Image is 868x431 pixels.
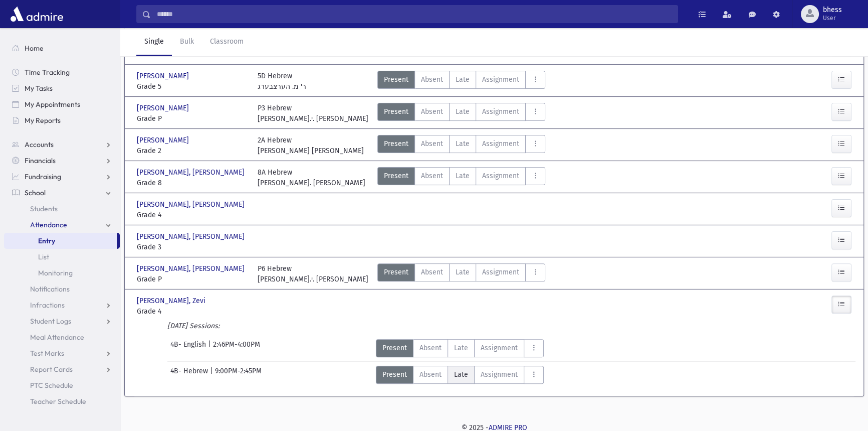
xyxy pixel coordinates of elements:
[137,210,248,220] span: Grade 4
[38,268,73,277] span: Monitoring
[482,171,519,181] span: Assignment
[30,333,84,342] span: Meal Attendance
[482,74,519,85] span: Assignment
[4,233,117,249] a: Entry
[454,369,468,380] span: Late
[421,74,443,85] span: Absent
[30,349,64,358] span: Test Marks
[258,167,365,188] div: 8A Hebrew [PERSON_NAME]. [PERSON_NAME]
[456,267,470,277] span: Late
[4,64,120,80] a: Time Tracking
[25,188,46,197] span: School
[172,28,202,56] a: Bulk
[137,178,248,188] span: Grade 8
[151,5,678,23] input: Search
[137,296,207,306] span: [PERSON_NAME], Zevi
[419,369,442,380] span: Absent
[170,339,208,357] span: 4B- English
[38,236,55,245] span: Entry
[170,366,210,384] span: 4B- Hebrew
[25,156,56,165] span: Financials
[137,242,248,252] span: Grade 3
[482,138,519,149] span: Assignment
[4,112,120,128] a: My Reports
[210,366,215,384] span: |
[4,185,120,201] a: School
[136,28,172,56] a: Single
[421,106,443,117] span: Absent
[30,317,71,326] span: Student Logs
[137,199,247,210] span: [PERSON_NAME], [PERSON_NAME]
[137,306,248,317] span: Grade 4
[137,81,248,92] span: Grade 5
[4,393,120,409] a: Teacher Schedule
[384,267,408,277] span: Present
[376,366,544,384] div: AttTypes
[137,167,247,178] span: [PERSON_NAME], [PERSON_NAME]
[25,84,53,93] span: My Tasks
[377,135,545,156] div: AttTypes
[137,146,248,156] span: Grade 2
[4,80,120,96] a: My Tasks
[377,167,545,188] div: AttTypes
[377,71,545,92] div: AttTypes
[384,138,408,149] span: Present
[258,135,364,156] div: 2A Hebrew [PERSON_NAME] [PERSON_NAME]
[4,313,120,329] a: Student Logs
[137,103,191,113] span: [PERSON_NAME]
[30,284,70,294] span: Notifications
[4,297,120,313] a: Infractions
[384,106,408,117] span: Present
[137,71,191,81] span: [PERSON_NAME]
[4,249,120,265] a: List
[377,103,545,124] div: AttTypes
[384,171,408,181] span: Present
[137,135,191,146] span: [PERSON_NAME]
[258,263,368,284] div: P6 Hebrew [PERSON_NAME].י. [PERSON_NAME]
[456,74,470,85] span: Late
[30,397,86,406] span: Teacher Schedule
[8,4,66,24] img: AdmirePro
[202,28,252,56] a: Classroom
[382,369,407,380] span: Present
[215,366,262,384] span: 9:00PM-2:45PM
[4,169,120,185] a: Fundraising
[30,381,73,390] span: PTC Schedule
[456,138,470,149] span: Late
[482,267,519,277] span: Assignment
[25,68,70,77] span: Time Tracking
[38,252,49,261] span: List
[419,343,442,353] span: Absent
[481,343,518,353] span: Assignment
[4,361,120,377] a: Report Cards
[376,339,544,357] div: AttTypes
[25,100,80,109] span: My Appointments
[137,274,248,284] span: Grade P
[4,153,120,169] a: Financials
[823,6,842,14] span: bhess
[137,231,247,242] span: [PERSON_NAME], [PERSON_NAME]
[25,172,61,181] span: Fundraising
[167,322,220,330] i: [DATE] Sessions:
[25,116,61,125] span: My Reports
[384,74,408,85] span: Present
[454,343,468,353] span: Late
[208,339,213,357] span: |
[4,136,120,153] a: Accounts
[421,267,443,277] span: Absent
[481,369,518,380] span: Assignment
[30,301,65,310] span: Infractions
[25,44,44,53] span: Home
[421,171,443,181] span: Absent
[30,220,67,229] span: Attendance
[4,345,120,361] a: Test Marks
[25,140,54,149] span: Accounts
[421,138,443,149] span: Absent
[4,329,120,345] a: Meal Attendance
[4,201,120,217] a: Students
[456,171,470,181] span: Late
[4,377,120,393] a: PTC Schedule
[4,281,120,297] a: Notifications
[823,14,842,22] span: User
[4,40,120,56] a: Home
